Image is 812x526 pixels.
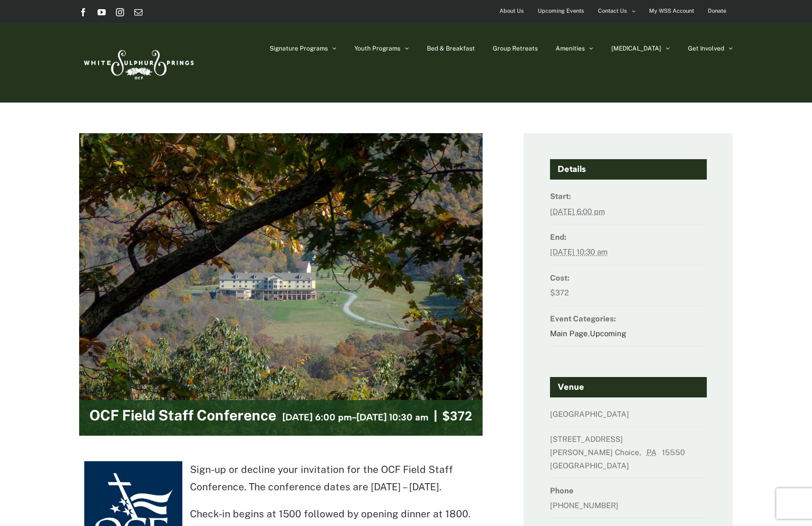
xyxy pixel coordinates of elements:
span: [PERSON_NAME] Choice [550,448,639,457]
span: | [428,409,442,423]
a: YouTube [98,8,106,16]
span: Amenities [556,45,585,52]
dd: [PHONE_NUMBER] [550,498,707,518]
img: White Sulphur Springs Logo [79,39,197,87]
a: [MEDICAL_DATA] [611,23,670,74]
dt: Phone [550,483,707,498]
a: Bed & Breakfast [427,23,475,74]
h4: Details [550,159,707,180]
dt: Event Categories: [550,311,707,326]
span: My WSS Account [649,4,694,18]
a: Instagram [116,8,124,16]
dt: Cost: [550,270,707,285]
span: Group Retreats [493,45,538,52]
dd: [GEOGRAPHIC_DATA] [550,407,707,427]
a: Main Page [550,329,588,338]
a: Amenities [556,23,593,74]
span: 15550 [662,448,688,457]
abbr: 2025-10-26 [550,207,605,216]
span: [STREET_ADDRESS] [550,435,623,443]
abbr: 2025-10-30 [550,247,608,256]
span: [DATE] 10:30 am [356,412,428,423]
h4: Venue [550,377,707,397]
a: Email [134,8,142,16]
dd: , [550,326,707,346]
span: About Us [499,4,524,18]
h3: - [282,411,428,424]
nav: Main Menu [270,23,733,74]
span: , [639,448,644,457]
span: Get Involved [688,45,724,52]
span: [MEDICAL_DATA] [611,45,661,52]
span: Youth Programs [354,45,400,52]
a: Get Involved [688,23,733,74]
span: [GEOGRAPHIC_DATA] [550,461,632,470]
dt: Start: [550,189,707,204]
abbr: Pennsylvania [647,448,660,457]
dd: $372 [550,285,707,306]
span: $372 [442,409,472,423]
a: Group Retreats [493,23,538,74]
span: Donate [708,4,726,18]
span: Bed & Breakfast [427,45,475,52]
dt: End: [550,230,707,244]
a: Youth Programs [354,23,409,74]
span: Upcoming Events [538,4,584,18]
a: Upcoming [590,329,626,338]
span: Contact Us [598,4,627,18]
a: Signature Programs [270,23,337,74]
p: Sign-up or decline your invitation for the OCF Field Staff Conference. The conference dates are [... [84,461,477,496]
h2: OCF Field Staff Conference [89,408,276,428]
span: Signature Programs [270,45,328,52]
a: Facebook [79,8,87,16]
span: [DATE] 6:00 pm [282,412,352,423]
